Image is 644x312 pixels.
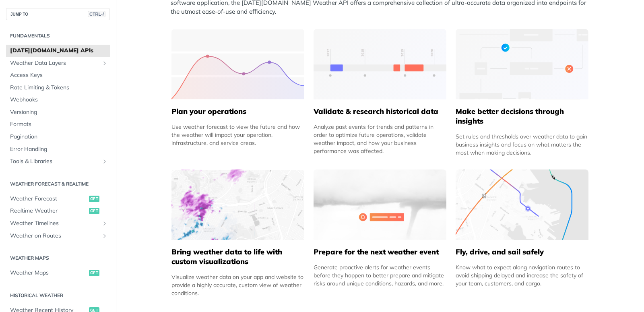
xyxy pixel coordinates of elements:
[314,29,446,99] img: 13d7ca0-group-496-2.svg
[314,247,446,257] h5: Prepare for the next weather event
[101,60,108,66] button: Show subpages for Weather Data Layers
[171,169,304,240] img: 4463876-group-4982x.svg
[101,233,108,239] button: Show subpages for Weather on Routes
[10,145,108,153] span: Error Handling
[10,59,99,67] span: Weather Data Layers
[10,108,108,116] span: Versioning
[10,71,108,79] span: Access Keys
[6,131,110,143] a: Pagination
[6,180,110,188] h2: Weather Forecast & realtime
[456,132,588,157] div: Set rules and thresholds over weather data to gain business insights and focus on what matters th...
[10,120,108,128] span: Formats
[10,133,108,141] span: Pagination
[314,107,446,116] h5: Validate & research historical data
[89,196,99,202] span: get
[456,169,588,240] img: 994b3d6-mask-group-32x.svg
[456,263,588,287] div: Know what to expect along navigation routes to avoid shipping delayed and increase the safety of ...
[6,94,110,106] a: Webhooks
[6,8,110,20] button: JUMP TOCTRL-/
[6,106,110,118] a: Versioning
[171,107,304,116] h5: Plan your operations
[6,155,110,167] a: Tools & LibrariesShow subpages for Tools & Libraries
[314,263,446,287] div: Generate proactive alerts for weather events before they happen to better prepare and mitigate ri...
[89,270,99,276] span: get
[6,118,110,130] a: Formats
[10,84,108,92] span: Rate Limiting & Tokens
[6,82,110,94] a: Rate Limiting & Tokens
[6,57,110,69] a: Weather Data LayersShow subpages for Weather Data Layers
[6,205,110,217] a: Realtime Weatherget
[6,193,110,205] a: Weather Forecastget
[10,219,99,227] span: Weather Timelines
[10,232,99,240] span: Weather on Routes
[6,143,110,155] a: Error Handling
[171,247,304,267] h5: Bring weather data to life with custom visualizations
[171,123,304,147] div: Use weather forecast to view the future and how the weather will impact your operation, infrastru...
[101,220,108,227] button: Show subpages for Weather Timelines
[10,96,108,104] span: Webhooks
[171,273,304,297] div: Visualize weather data on your app and website to provide a highly accurate, custom view of weath...
[10,157,99,165] span: Tools & Libraries
[101,158,108,165] button: Show subpages for Tools & Libraries
[456,29,588,99] img: a22d113-group-496-32x.svg
[6,32,110,39] h2: Fundamentals
[314,169,446,240] img: 2c0a313-group-496-12x.svg
[314,123,446,155] div: Analyze past events for trends and patterns in order to optimize future operations, validate weat...
[6,267,110,279] a: Weather Mapsget
[171,29,304,99] img: 39565e8-group-4962x.svg
[456,107,588,126] h5: Make better decisions through insights
[6,45,110,57] a: [DATE][DOMAIN_NAME] APIs
[6,254,110,262] h2: Weather Maps
[456,247,588,257] h5: Fly, drive, and sail safely
[6,217,110,229] a: Weather TimelinesShow subpages for Weather Timelines
[10,269,87,277] span: Weather Maps
[6,292,110,299] h2: Historical Weather
[6,230,110,242] a: Weather on RoutesShow subpages for Weather on Routes
[6,69,110,81] a: Access Keys
[89,208,99,214] span: get
[10,207,87,215] span: Realtime Weather
[10,195,87,203] span: Weather Forecast
[88,11,105,17] span: CTRL-/
[10,47,108,55] span: [DATE][DOMAIN_NAME] APIs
